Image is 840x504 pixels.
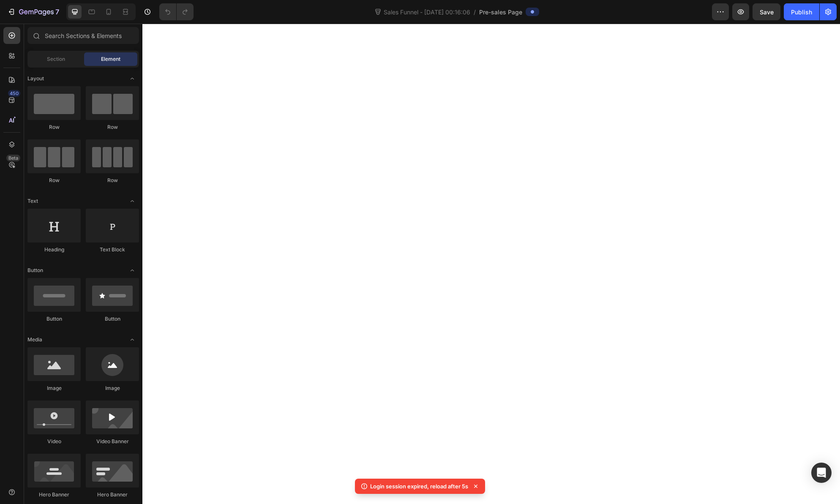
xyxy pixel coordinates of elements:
span: Text [27,197,38,205]
span: Toggle open [125,72,139,85]
div: Text Block [86,246,139,253]
span: Button [27,267,43,274]
div: Video Banner [86,438,139,445]
span: Element [101,55,120,63]
p: 7 [55,7,59,17]
div: Button [27,315,81,323]
button: Publish [784,3,819,20]
input: Search Sections & Elements [27,27,139,44]
span: Toggle open [125,333,139,346]
div: Row [27,123,81,131]
iframe: Design area [142,24,840,504]
div: Image [86,384,139,392]
div: Hero Banner [27,491,81,499]
div: Row [86,177,139,184]
div: Publish [791,8,812,16]
div: 450 [8,90,20,97]
div: Hero Banner [86,491,139,499]
div: Image [27,384,81,392]
div: Heading [27,246,81,253]
span: Media [27,336,42,343]
div: Button [86,315,139,323]
div: Row [86,123,139,131]
div: Open Intercom Messenger [811,463,832,483]
p: Login session expired, reload after 5s [370,482,468,490]
div: Video [27,438,81,445]
span: Save [760,8,774,16]
button: 7 [3,3,63,20]
span: Section [47,55,65,63]
div: Beta [6,155,20,161]
span: Toggle open [125,194,139,208]
span: Toggle open [125,264,139,277]
span: Pre-sales Page [479,8,522,16]
span: Sales Funnel - [DATE] 00:16:06 [382,8,472,16]
div: Undo/Redo [159,3,194,20]
div: Row [27,177,81,184]
button: Save [753,3,780,20]
span: / [474,8,476,16]
span: Layout [27,75,44,82]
